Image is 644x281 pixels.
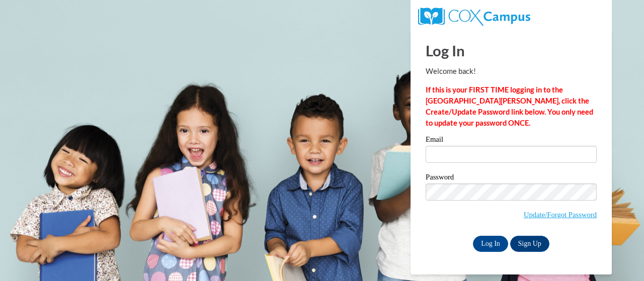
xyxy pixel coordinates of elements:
[524,211,597,219] a: Update/Forgot Password
[426,85,593,127] strong: If this is your FIRST TIME logging in to the [GEOGRAPHIC_DATA][PERSON_NAME], click the Create/Upd...
[426,173,597,183] label: Password
[473,236,508,252] input: Log In
[426,40,597,61] h1: Log In
[510,236,549,252] a: Sign Up
[418,8,530,26] img: COX Campus
[426,136,597,146] label: Email
[418,12,530,20] a: COX Campus
[426,66,597,77] p: Welcome back!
